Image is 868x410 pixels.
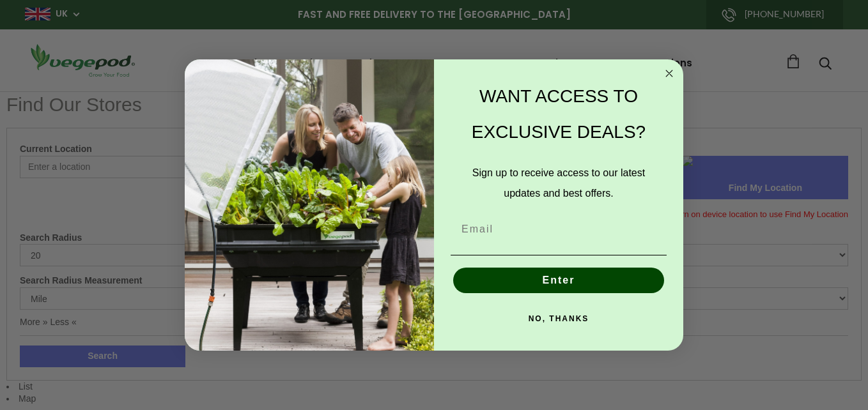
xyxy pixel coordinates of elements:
img: underline [451,255,667,255]
button: NO, THANKS [451,306,667,331]
button: Close dialog [662,66,677,81]
button: Enter [453,268,664,293]
input: Email [451,216,667,242]
span: WANT ACCESS TO EXCLUSIVE DEALS? [472,86,646,142]
img: e9d03583-1bb1-490f-ad29-36751b3212ff.jpeg [185,59,434,351]
span: Sign up to receive access to our latest updates and best offers. [472,167,645,199]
